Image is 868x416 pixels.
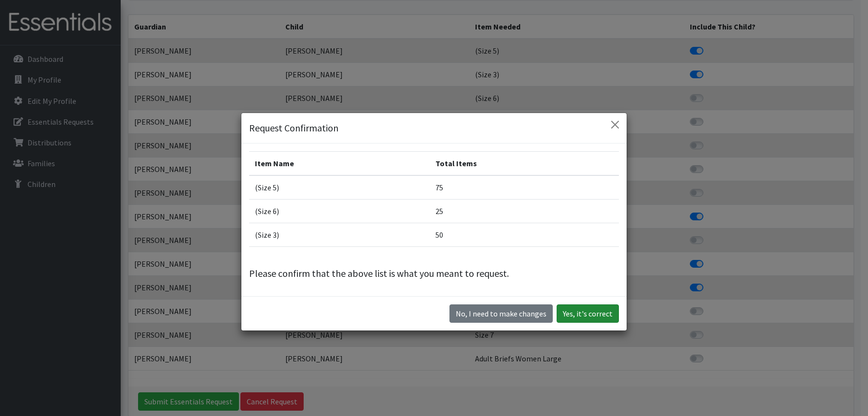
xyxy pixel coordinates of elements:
[449,304,553,323] button: No I need to make changes
[249,199,430,223] td: (Size 6)
[249,223,430,246] td: (Size 3)
[249,175,430,200] td: (Size 5)
[557,304,619,323] button: Yes, it's correct
[249,151,430,175] th: Item Name
[430,151,619,175] th: Total Items
[249,266,619,281] p: Please confirm that the above list is what you meant to request.
[430,175,619,200] td: 75
[430,223,619,246] td: 50
[607,117,623,132] button: Close
[249,121,338,135] h5: Request Confirmation
[430,199,619,223] td: 25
